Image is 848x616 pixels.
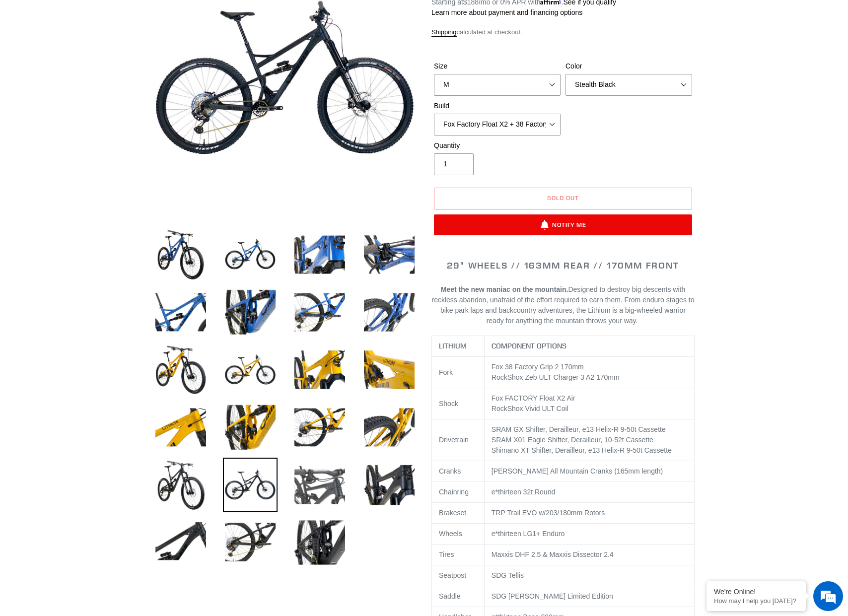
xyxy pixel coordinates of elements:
[432,285,695,325] span: Designed to destroy big descents with reckless abandon, unafraid of the effort required to earn t...
[440,296,695,325] span: From enduro stages to bike park laps and backcountry adventures, the Lithium is a big-wheeled war...
[153,515,208,570] img: Load image into Gallery viewer, LITHIUM - Complete Bike
[32,50,57,74] img: d_696896380_company_1647369064580_696896380
[525,373,608,381] span: Zeb ULT Charger 3 A2 170
[153,458,208,512] img: Load image into Gallery viewer, LITHIUM - Complete Bike
[432,388,485,419] td: Shock
[362,400,417,455] img: Load image into Gallery viewer, LITHIUM - Complete Bike
[432,482,485,503] td: Chainring
[432,357,485,388] td: Fork
[58,125,137,225] span: We're online!
[547,194,579,202] span: Sold out
[432,503,485,524] td: Brakeset
[432,336,485,357] th: LITHIUM
[484,545,694,565] td: Maxxis DHF 2.5 & Maxxis Dissector 2.4
[484,419,694,461] td: SRAM GX Shifter, Derailleur, e13 Helix-R 9-50t Cassette SRAM X01 Eagle Shifter, Derailleur, 10-52...
[362,227,417,282] img: Load image into Gallery viewer, LITHIUM - Complete Bike
[292,227,347,282] img: Load image into Gallery viewer, LITHIUM - Complete Bike
[636,317,638,325] span: .
[223,400,278,455] img: Load image into Gallery viewer, LITHIUM - Complete Bike
[431,8,582,16] a: Learn more about payment and financing options
[292,285,347,340] img: Load image into Gallery viewer, LITHIUM - Complete Bike
[484,524,694,545] td: e*thirteen LG1+ Enduro
[434,214,692,235] button: Notify Me
[67,56,182,68] div: Chat with us now
[434,140,561,151] label: Quantity
[362,458,417,512] img: Load image into Gallery viewer, LITHIUM - Complete Bike
[153,227,208,282] img: Load image into Gallery viewer, LITHIUM - Complete Bike
[484,336,694,357] th: COMPONENT OPTIONS
[362,342,417,397] img: Load image into Gallery viewer, LITHIUM - Complete Bike
[223,342,278,397] img: Load image into Gallery viewer, LITHIUM - Complete Bike
[714,597,798,605] p: How may I help you today?
[223,515,278,570] img: Load image into Gallery viewer, LITHIUM - Complete Bike
[223,458,278,512] img: Load image into Gallery viewer, LITHIUM - Complete Bike
[447,260,679,271] span: 29" WHEELS // 163mm REAR // 170mm FRONT
[484,565,694,586] td: SDG Tellis
[11,55,26,69] div: Navigation go back
[565,61,692,71] label: Color
[292,458,347,512] img: Load image into Gallery viewer, LITHIUM - Complete Bike
[432,524,485,545] td: Wheels
[484,388,694,419] td: Fox FACTORY Float X2 Air RockShox Vivid ULT Coil
[292,342,347,397] img: Load image into Gallery viewer, LITHIUM - Complete Bike
[153,400,208,455] img: Load image into Gallery viewer, LITHIUM - Complete Bike
[484,503,694,524] td: TRP Trail EVO w/203/180mm Rotors
[484,461,694,482] td: [PERSON_NAME] All Mountain Cranks (165mm length)
[292,400,347,455] img: Load image into Gallery viewer, LITHIUM - Complete Bike
[153,285,208,340] img: Load image into Gallery viewer, LITHIUM - Complete Bike
[434,101,561,111] label: Build
[432,565,485,586] td: Seatpost
[223,227,278,282] img: Load image into Gallery viewer, LITHIUM - Complete Bike
[362,285,417,340] img: Load image into Gallery viewer, LITHIUM - Complete Bike
[5,271,189,306] textarea: Type your message and hit 'Enter'
[434,188,692,209] button: Sold out
[441,285,568,293] b: Meet the new maniac on the mountain.
[492,363,584,371] span: Fox 38 Factory Grip 2 170mm
[432,545,485,565] td: Tires
[292,515,347,570] img: Load image into Gallery viewer, LITHIUM - Complete Bike
[153,342,208,397] img: Load image into Gallery viewer, LITHIUM - Complete Bike
[432,419,485,461] td: Drivetrain
[434,61,561,71] label: Size
[223,285,278,340] img: Load image into Gallery viewer, LITHIUM - Complete Bike
[163,5,187,29] div: Minimize live chat window
[431,27,695,37] div: calculated at checkout.
[484,482,694,503] td: e*thirteen 32t Round
[714,588,798,596] div: We're Online!
[484,586,694,607] td: SDG [PERSON_NAME] Limited Edition
[432,461,485,482] td: Cranks
[431,28,457,37] a: Shipping
[484,357,694,388] td: RockShox mm
[432,586,485,607] td: Saddle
